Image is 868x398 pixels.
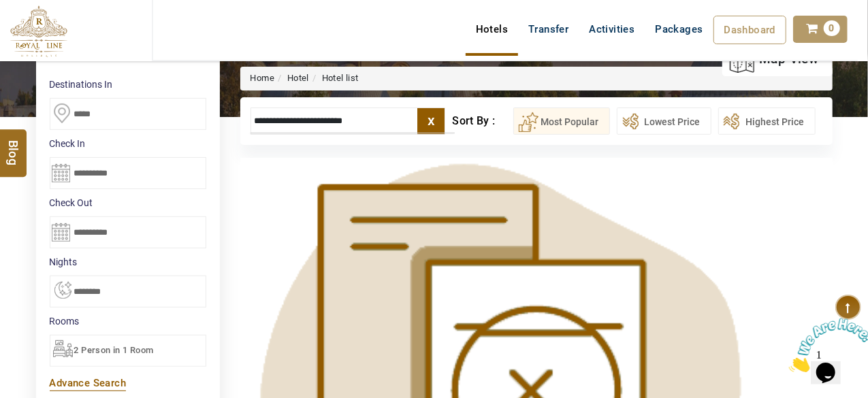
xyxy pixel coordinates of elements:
[74,345,154,355] span: 2 Person in 1 Room
[724,24,776,36] span: Dashboard
[466,16,518,43] a: Hotels
[50,196,206,210] label: Check Out
[50,137,206,150] label: Check In
[718,107,816,135] button: Highest Price
[50,314,206,328] label: Rooms
[10,5,67,57] img: The Royal Line Holidays
[50,255,206,269] label: nights
[5,5,11,17] span: 1
[784,313,868,378] iframe: chat widget
[579,16,645,43] a: Activities
[417,108,445,134] label: x
[5,140,22,152] span: Blog
[793,16,848,43] a: 0
[513,107,610,135] button: Most Popular
[518,16,579,43] a: Transfer
[824,20,840,36] span: 0
[645,16,713,43] a: Packages
[617,107,711,135] button: Lowest Price
[50,377,127,389] a: Advance Search
[5,5,90,59] img: Chat attention grabber
[452,107,513,135] div: Sort By :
